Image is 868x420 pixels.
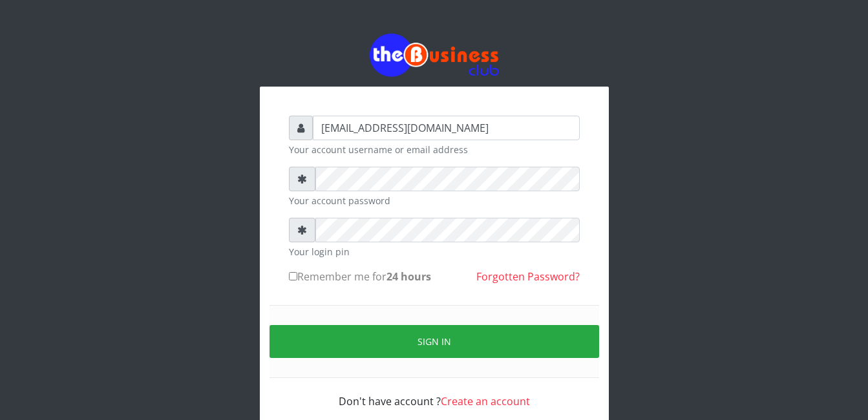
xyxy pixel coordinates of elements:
input: Remember me for24 hours [289,272,297,280]
b: 24 hours [386,269,431,284]
button: Sign in [270,325,599,358]
small: Your account password [289,194,580,207]
label: Remember me for [289,269,431,284]
small: Your login pin [289,245,580,258]
a: Forgotten Password? [476,269,580,284]
a: Create an account [441,394,530,408]
input: Username or email address [313,116,580,140]
div: Don't have account ? [289,378,580,409]
small: Your account username or email address [289,143,580,156]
